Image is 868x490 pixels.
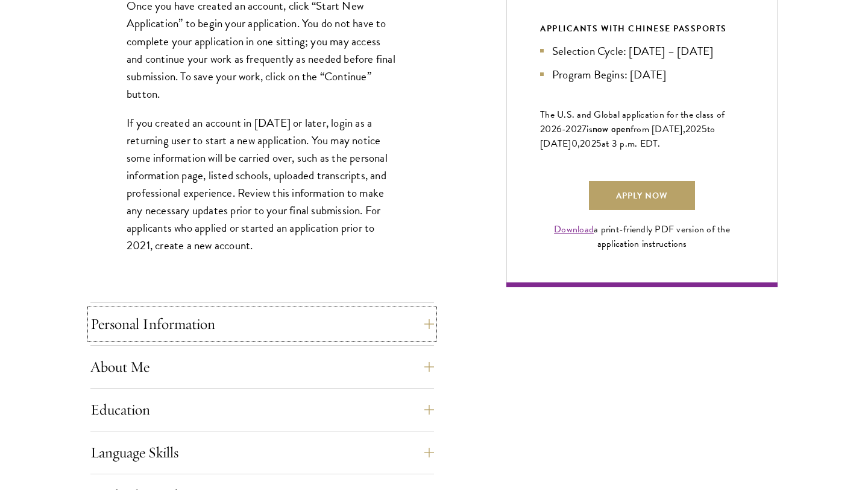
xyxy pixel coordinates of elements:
[554,222,594,237] a: Download
[540,66,744,83] li: Program Begins: [DATE]
[90,395,434,424] button: Education
[90,352,434,381] button: About Me
[90,438,434,467] button: Language Skills
[596,136,602,151] span: 5
[582,122,587,136] span: 7
[580,136,596,151] span: 202
[540,222,744,251] div: a print-friendly PDF version of the application instructions
[540,21,744,36] div: APPLICANTS WITH CHINESE PASSPORTS
[587,122,593,136] span: is
[540,42,744,60] li: Selection Cycle: [DATE] – [DATE]
[540,122,715,151] span: to [DATE]
[127,114,398,255] p: If you created an account in [DATE] or later, login as a returning user to start a new applicatio...
[702,122,707,136] span: 5
[571,136,577,151] span: 0
[90,310,434,339] button: Personal Information
[577,136,580,151] span: ,
[556,122,562,136] span: 6
[685,122,702,136] span: 202
[602,136,661,151] span: at 3 p.m. EDT.
[593,122,631,136] span: now open
[589,181,695,210] a: Apply Now
[631,122,685,136] span: from [DATE],
[562,122,582,136] span: -202
[540,107,725,136] span: The U.S. and Global application for the class of 202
